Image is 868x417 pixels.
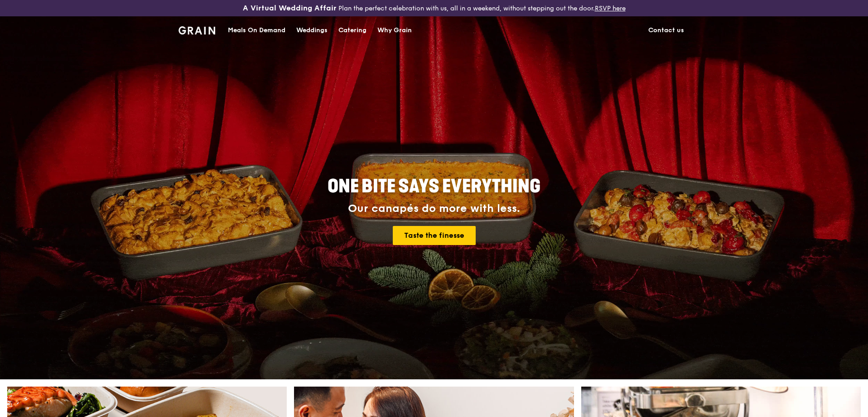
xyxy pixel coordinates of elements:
a: Why Grain [372,17,417,44]
div: Meals On Demand [228,17,285,44]
span: ONE BITE SAYS EVERYTHING [328,176,540,197]
a: RSVP here [595,5,626,12]
img: Grain [178,26,215,34]
div: Why Grain [377,17,412,44]
div: Weddings [296,17,328,44]
a: Taste the finesse [393,226,476,245]
div: Catering [338,17,366,44]
h3: A Virtual Wedding Affair [243,4,337,13]
a: Catering [333,17,372,44]
a: Contact us [643,17,690,44]
a: GrainGrain [178,16,215,43]
a: Weddings [291,17,333,44]
div: Our canapés do more with less. [271,202,597,215]
div: Plan the perfect celebration with us, all in a weekend, without stepping out the door. [173,4,695,13]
